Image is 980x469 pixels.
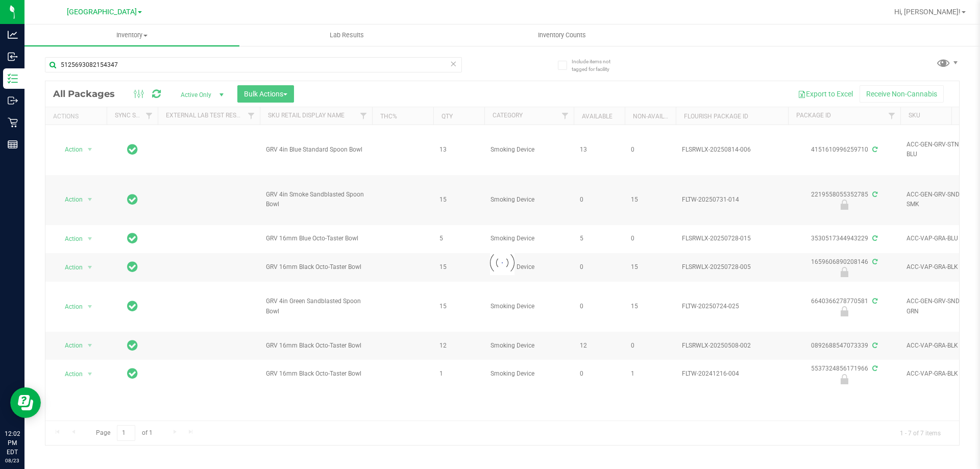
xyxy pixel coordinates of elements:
[24,31,239,40] span: Inventory
[8,95,18,106] inline-svg: Outbound
[524,31,600,40] span: Inventory Counts
[239,24,454,46] a: Lab Results
[5,429,20,457] p: 12:02 PM EDT
[572,58,623,73] span: Include items not tagged for facility
[5,457,20,464] p: 08/23
[45,57,462,72] input: Search Package ID, Item Name, SKU, Lot or Part Number...
[8,30,18,40] inline-svg: Analytics
[24,24,239,46] a: Inventory
[894,8,961,16] span: Hi, [PERSON_NAME]!
[8,139,18,150] inline-svg: Reports
[454,24,669,46] a: Inventory Counts
[8,117,18,128] inline-svg: Retail
[450,57,457,70] span: Clear
[316,31,378,40] span: Lab Results
[8,52,18,62] inline-svg: Inbound
[67,8,137,16] span: [GEOGRAPHIC_DATA]
[10,387,41,418] iframe: Resource center
[8,73,18,84] inline-svg: Inventory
